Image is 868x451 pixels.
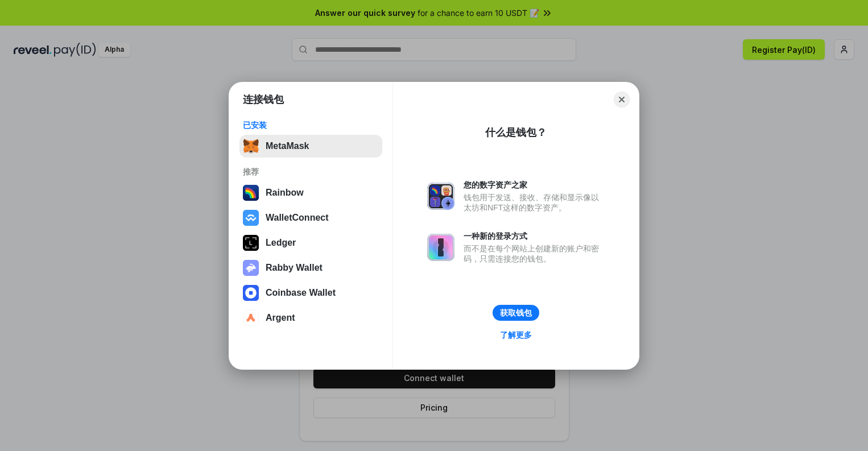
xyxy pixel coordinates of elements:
div: Ledger [266,238,296,248]
div: 获取钱包 [500,308,532,318]
div: 已安装 [243,120,379,130]
h1: 连接钱包 [243,93,284,106]
img: svg+xml,%3Csvg%20xmlns%3D%22http%3A%2F%2Fwww.w3.org%2F2000%2Fsvg%22%20fill%3D%22none%22%20viewBox... [243,260,259,276]
button: Argent [239,307,382,329]
div: Rainbow [266,188,304,198]
a: 了解更多 [493,328,539,342]
img: svg+xml,%3Csvg%20width%3D%2228%22%20height%3D%2228%22%20viewBox%3D%220%200%2028%2028%22%20fill%3D... [243,210,259,226]
button: Close [614,92,630,107]
button: WalletConnect [239,206,382,229]
button: Rainbow [239,181,382,204]
div: Coinbase Wallet [266,288,336,298]
div: 而不是在每个网站上创建新的账户和密码，只需连接您的钱包。 [464,243,605,264]
div: MetaMask [266,141,309,151]
div: 了解更多 [500,330,532,340]
div: 您的数字资产之家 [464,180,605,190]
div: Rabby Wallet [266,263,323,273]
button: MetaMask [239,135,382,158]
button: Ledger [239,231,382,254]
img: svg+xml,%3Csvg%20xmlns%3D%22http%3A%2F%2Fwww.w3.org%2F2000%2Fsvg%22%20fill%3D%22none%22%20viewBox... [427,234,454,261]
img: svg+xml,%3Csvg%20xmlns%3D%22http%3A%2F%2Fwww.w3.org%2F2000%2Fsvg%22%20width%3D%2228%22%20height%3... [243,235,259,251]
div: 推荐 [243,167,379,177]
img: svg+xml,%3Csvg%20width%3D%2228%22%20height%3D%2228%22%20viewBox%3D%220%200%2028%2028%22%20fill%3D... [243,285,259,301]
img: svg+xml,%3Csvg%20fill%3D%22none%22%20height%3D%2233%22%20viewBox%3D%220%200%2035%2033%22%20width%... [243,138,259,154]
div: 什么是钱包？ [485,126,547,139]
div: 钱包用于发送、接收、存储和显示像以太坊和NFT这样的数字资产。 [464,192,605,213]
div: Argent [266,313,295,323]
img: svg+xml,%3Csvg%20width%3D%22120%22%20height%3D%22120%22%20viewBox%3D%220%200%20120%20120%22%20fil... [243,185,259,201]
div: WalletConnect [266,213,329,223]
div: 一种新的登录方式 [464,231,605,241]
button: Rabby Wallet [239,256,382,279]
button: 获取钱包 [493,305,539,321]
img: svg+xml,%3Csvg%20width%3D%2228%22%20height%3D%2228%22%20viewBox%3D%220%200%2028%2028%22%20fill%3D... [243,310,259,326]
button: Coinbase Wallet [239,282,382,304]
img: svg+xml,%3Csvg%20xmlns%3D%22http%3A%2F%2Fwww.w3.org%2F2000%2Fsvg%22%20fill%3D%22none%22%20viewBox... [427,183,454,210]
